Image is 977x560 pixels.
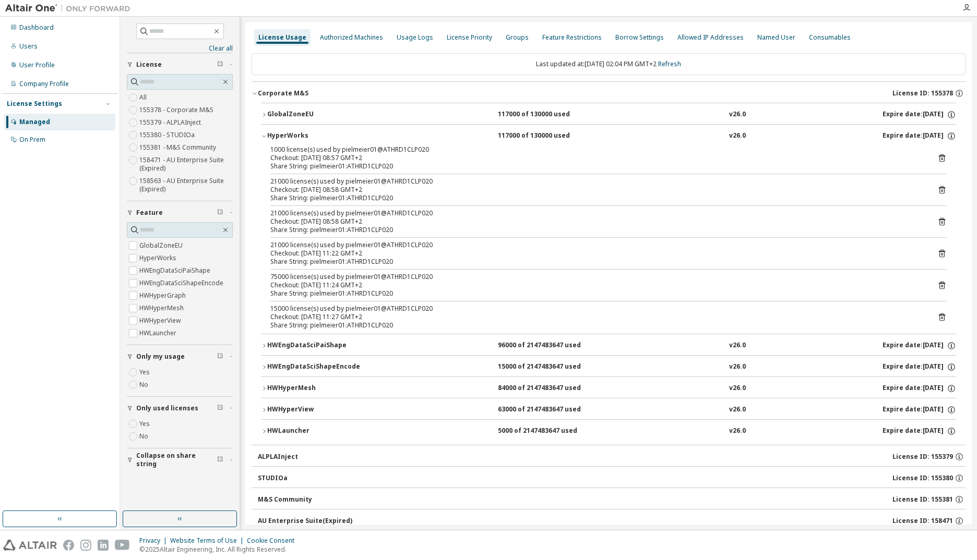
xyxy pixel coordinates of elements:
[270,249,922,258] div: Checkout: [DATE] 11:22 GMT+2
[498,362,592,372] div: 15000 of 2147483647 used
[139,154,233,175] label: 158471 - AU Enterprise Suite (Expired)
[127,44,233,53] a: Clear all
[258,495,312,504] div: M&S Community
[5,3,136,14] img: Altair One
[139,302,186,314] label: HWHyperMesh
[506,33,529,42] div: Groups
[267,131,361,141] div: HyperWorks
[270,145,922,154] div: 1000 license(s) used by pielmeier01@ATHRD1CLP020
[883,427,956,436] div: Expire date: [DATE]
[258,467,966,490] button: STUDIOaLicense ID: 155380
[892,495,953,504] span: License ID: 155381
[127,397,233,420] button: Only used licenses
[139,264,212,277] label: HWEngDataSciPaiShape
[270,162,922,171] div: Share String: pielmeier01:ATHRD1CLP020
[19,118,50,126] div: Managed
[677,33,744,42] div: Allowed IP Addresses
[809,33,851,42] div: Consumables
[270,258,922,266] div: Share String: pielmeier01:ATHRD1CLP020
[261,356,956,379] button: HWEngDataSciShapeEncode15000 of 2147483647 usedv26.0Expire date:[DATE]
[261,125,956,148] button: HyperWorks117000 of 130000 usedv26.0Expire date:[DATE]
[258,517,352,525] div: AU Enterprise Suite (Expired)
[270,289,922,298] div: Share String: pielmeier01:ATHRD1CLP020
[658,59,681,68] a: Refresh
[261,103,956,126] button: GlobalZoneEU117000 of 130000 usedv26.0Expire date:[DATE]
[270,321,922,330] div: Share String: pielmeier01:ATHRD1CLP020
[267,362,361,372] div: HWEngDataSciShapeEncode
[19,80,69,88] div: Company Profile
[7,100,62,108] div: License Settings
[729,362,746,372] div: v26.0
[729,405,746,415] div: v26.0
[542,33,602,42] div: Feature Restrictions
[252,82,966,105] button: Corporate M&SLicense ID: 155378
[136,352,185,361] span: Only my usage
[247,537,301,545] div: Cookie Consent
[270,186,922,194] div: Checkout: [DATE] 08:58 GMT+2
[139,116,203,129] label: 155379 - ALPLAInject
[270,194,922,202] div: Share String: pielmeier01:ATHRD1CLP020
[136,404,198,412] span: Only used licenses
[270,177,922,186] div: 21000 license(s) used by pielmeier01@ATHRD1CLP020
[270,226,922,234] div: Share String: pielmeier01:ATHRD1CLP020
[136,452,217,468] span: Collapse on share string
[217,60,223,69] span: Clear filter
[892,89,953,98] span: License ID: 155378
[19,23,54,32] div: Dashboard
[3,540,57,551] img: altair_logo.svg
[267,341,361,350] div: HWEngDataSciPaiShape
[139,252,178,264] label: HyperWorks
[261,377,956,400] button: HWHyperMesh84000 of 2147483647 usedv26.0Expire date:[DATE]
[139,175,233,196] label: 158563 - AU Enterprise Suite (Expired)
[447,33,492,42] div: License Priority
[892,474,953,482] span: License ID: 155380
[270,209,922,217] div: 21000 license(s) used by pielmeier01@ATHRD1CLP020
[139,239,185,252] label: GlobalZoneEU
[19,136,45,144] div: On Prem
[320,33,383,42] div: Authorized Machines
[883,110,956,119] div: Expire date: [DATE]
[270,273,922,281] div: 75000 license(s) used by pielmeier01@ATHRD1CLP020
[267,384,361,393] div: HWHyperMesh
[883,384,956,393] div: Expire date: [DATE]
[139,418,152,430] label: Yes
[19,61,55,69] div: User Profile
[127,345,233,368] button: Only my usage
[261,420,956,443] button: HWLauncher5000 of 2147483647 usedv26.0Expire date:[DATE]
[139,289,188,302] label: HWHyperGraph
[729,384,746,393] div: v26.0
[139,314,183,327] label: HWHyperView
[127,448,233,471] button: Collapse on share string
[729,427,746,436] div: v26.0
[127,53,233,76] button: License
[139,537,170,545] div: Privacy
[729,110,746,119] div: v26.0
[757,33,795,42] div: Named User
[136,60,162,69] span: License
[217,456,223,464] span: Clear filter
[170,537,247,545] div: Website Terms of Use
[729,131,746,141] div: v26.0
[217,404,223,412] span: Clear filter
[270,154,922,162] div: Checkout: [DATE] 08:57 GMT+2
[139,277,225,289] label: HWEngDataSciShapeEncode
[139,129,197,141] label: 155380 - STUDIOa
[136,209,163,217] span: Feature
[892,517,953,525] span: License ID: 158471
[270,281,922,289] div: Checkout: [DATE] 11:24 GMT+2
[80,540,91,551] img: instagram.svg
[258,89,308,98] div: Corporate M&S
[270,305,922,313] div: 15000 license(s) used by pielmeier01@ATHRD1CLP020
[498,427,592,436] div: 5000 of 2147483647 used
[258,488,966,511] button: M&S CommunityLicense ID: 155381
[139,141,218,154] label: 155381 - M&S Community
[498,405,592,415] div: 63000 of 2147483647 used
[615,33,664,42] div: Borrow Settings
[270,217,922,226] div: Checkout: [DATE] 08:58 GMT+2
[270,241,922,249] div: 21000 license(s) used by pielmeier01@ATHRD1CLP020
[498,131,592,141] div: 117000 of 130000 used
[729,341,746,350] div: v26.0
[270,313,922,321] div: Checkout: [DATE] 11:27 GMT+2
[139,104,216,116] label: 155378 - Corporate M&S
[127,201,233,224] button: Feature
